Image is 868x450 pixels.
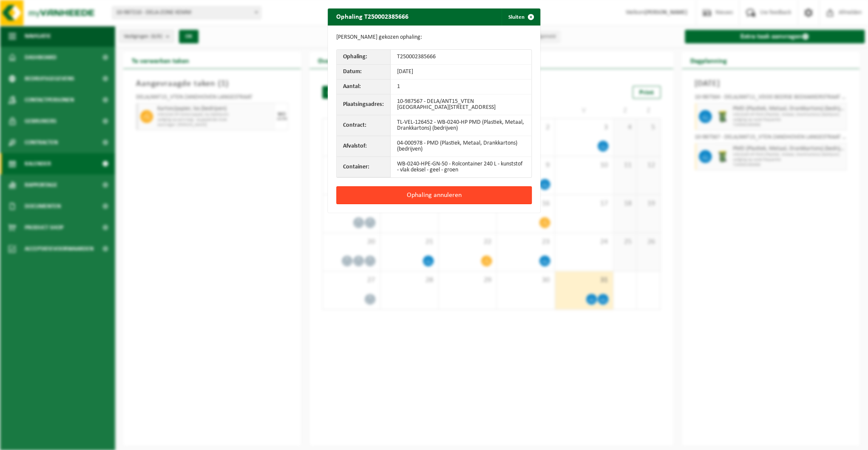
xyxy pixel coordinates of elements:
button: Sluiten [502,9,539,26]
button: Ophaling annuleren [336,186,532,204]
p: [PERSON_NAME] gekozen ophaling: [336,34,532,41]
th: Aantal: [337,80,391,94]
th: Container: [337,157,391,177]
h2: Ophaling T250002385666 [328,9,417,25]
th: Ophaling: [337,50,391,65]
th: Afvalstof: [337,136,391,157]
td: TL-VEL-126452 - WB-0240-HP PMD (Plastiek, Metaal, Drankkartons) (bedrijven) [391,115,531,136]
td: 1 [391,80,531,94]
td: T250002385666 [391,50,531,65]
td: [DATE] [391,65,531,80]
th: Datum: [337,65,391,80]
td: WB-0240-HPE-GN-50 - Rolcontainer 240 L - kunststof - vlak deksel - geel - groen [391,157,531,177]
th: Plaatsingsadres: [337,94,391,115]
td: 04-000978 - PMD (Plastiek, Metaal, Drankkartons) (bedrijven) [391,136,531,157]
th: Contract: [337,115,391,136]
td: 10-987567 - DELA/ANT15_VTEN [GEOGRAPHIC_DATA][STREET_ADDRESS] [391,94,531,115]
